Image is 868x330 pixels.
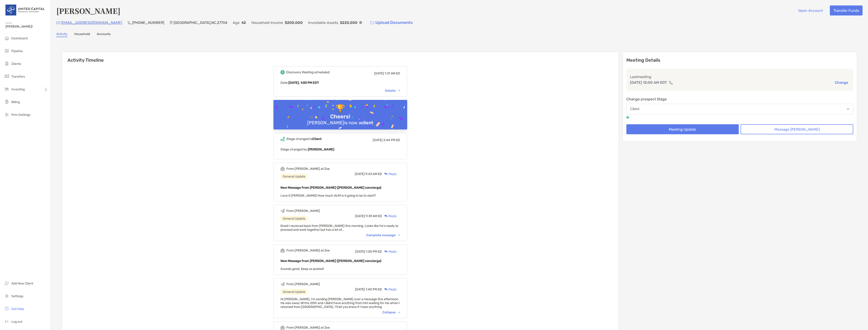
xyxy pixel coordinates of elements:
b: New Message from [PERSON_NAME] ([PERSON_NAME] concierge) [280,186,381,190]
span: Log out [11,320,22,324]
img: Open dropdown arrow [847,108,849,110]
img: firm-settings icon [4,112,10,117]
div: From [PERSON_NAME] at Zoe [286,326,330,330]
p: Household Income [251,20,283,25]
h4: [PERSON_NAME] [56,5,120,16]
div: General Update [280,174,308,179]
div: Reply [382,214,397,218]
a: Household [74,32,90,37]
img: Event icon [280,248,285,253]
div: 🏆 [334,104,347,113]
span: 1:31 AM ED [385,71,400,75]
div: General Update [280,289,308,295]
p: [PHONE_NUMBER] [132,20,164,25]
span: Email I received back from [PERSON_NAME] this morning. Looks like he's ready to proceed and work ... [280,224,398,232]
img: Event icon [280,70,285,74]
span: Billing [11,100,20,104]
h6: Activity Timeline [62,52,619,63]
p: Last meeting [630,74,850,80]
img: Location Icon [170,21,173,25]
span: Investing [11,87,25,91]
div: [PERSON_NAME] is now a [305,120,375,125]
img: Info Icon [359,21,362,24]
span: Add New Client [11,282,33,285]
b: [DATE], 1:00 PM EDT [288,81,319,85]
span: Firm Settings [11,113,30,117]
div: From [PERSON_NAME] [286,209,320,213]
img: clients icon [4,61,10,66]
span: Clients [11,62,21,66]
img: Event icon [280,167,285,171]
img: Email Icon [56,21,60,24]
img: Confetti [273,100,407,139]
a: Accounts [97,32,111,37]
span: 1:40 PM ED [366,287,382,291]
img: transfers icon [4,74,10,79]
img: Event icon [280,137,285,141]
img: United Capital Logo [5,2,45,18]
span: [DATE] [355,214,365,218]
span: Dashboard [11,36,27,40]
div: Collapse [382,310,400,314]
button: Meeting Update [626,124,739,134]
span: [DATE] [355,172,365,176]
img: Event icon [280,282,285,286]
img: get-help icon [4,306,10,311]
p: [GEOGRAPHIC_DATA] , NC , 27704 [174,20,227,25]
button: Transfer Funds [830,5,863,15]
a: Upload Documents [367,18,416,28]
span: Hi [PERSON_NAME], I'm sending [PERSON_NAME] over a message this afternoon. He was away till the 2... [280,297,400,309]
img: Event icon [280,209,285,213]
p: Investable Assets [308,20,338,25]
p: Date : [280,80,400,86]
img: settings icon [4,293,10,299]
span: [DATE] [355,250,365,254]
button: Message [PERSON_NAME] [741,124,853,134]
button: Open Account [795,5,826,15]
img: Chevron icon [398,312,400,313]
span: [DATE] [374,71,384,75]
span: Love it [PERSON_NAME]! How much AUM is it going to be to start? [280,194,376,198]
b: Client [312,137,322,141]
b: [PERSON_NAME] [308,147,334,151]
div: Client [630,107,640,111]
div: Complete message [366,233,400,237]
img: pipeline icon [4,48,10,53]
p: 42 [241,20,246,25]
p: Age [233,20,240,25]
img: add_new_client icon [4,280,10,286]
img: Reply icon [384,173,388,175]
div: Details [385,89,400,93]
span: [DATE] [373,138,383,142]
p: Meeting Details [626,57,853,63]
div: Reply [382,172,397,176]
div: Discovery Meeting scheduled. [286,70,330,74]
div: Cheers! [328,113,352,120]
span: 1:50 PM ED [366,250,382,254]
p: Change prospect Stage [626,96,853,102]
span: 9:39 AM ED [366,214,382,218]
img: Reply icon [384,288,388,291]
span: 2:44 PM ED [383,138,400,142]
p: $225,000 [340,20,357,25]
img: button icon [370,21,374,24]
b: New Message from [PERSON_NAME] ([PERSON_NAME] concierge) [280,259,381,263]
span: Transfers [11,75,25,79]
span: [DATE] [355,287,365,291]
span: Pipeline [11,49,23,53]
div: General Update [280,216,308,221]
p: [EMAIL_ADDRESS][DOMAIN_NAME] [61,20,122,25]
img: Event icon [280,325,285,330]
img: Phone Icon [128,21,131,25]
p: $200,000 [285,20,303,25]
img: Reply icon [384,215,388,218]
img: communication type [669,81,673,84]
b: client [361,120,373,125]
button: Client [626,104,853,114]
img: Reply icon [384,250,388,253]
div: From [PERSON_NAME] [286,282,320,286]
span: 9:43 AM ED [365,172,382,176]
img: Chevron icon [398,234,400,236]
img: dashboard icon [4,35,10,41]
img: tooltip [626,116,629,119]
